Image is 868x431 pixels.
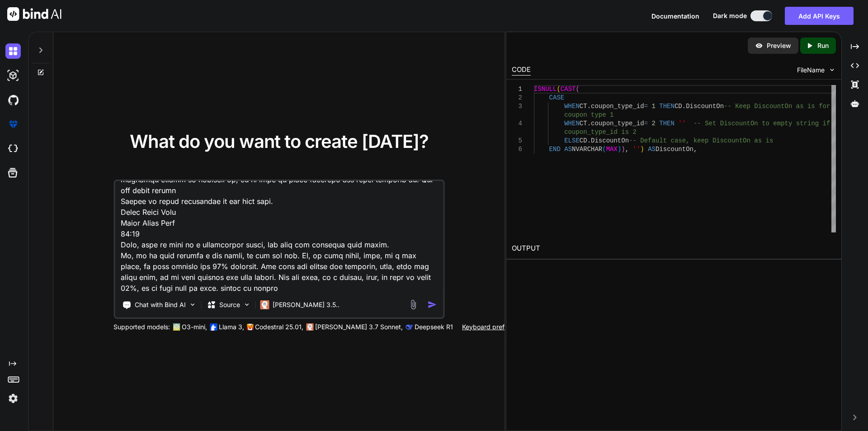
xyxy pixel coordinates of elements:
[587,103,590,110] span: .
[632,146,640,153] span: ''
[648,146,656,153] span: AS
[651,103,655,110] span: 1
[579,120,587,127] span: CT
[219,322,244,332] p: Llama 3,
[415,322,453,332] p: Deepseek R1
[656,146,693,153] span: DiscountOn
[572,146,602,153] span: NVARCHAR
[255,322,303,332] p: Codestral 25.01,
[797,66,825,75] span: FileName
[644,120,647,127] span: =
[817,41,829,50] p: Run
[651,120,655,127] span: 2
[135,300,186,309] p: Chat with Bind AI
[564,128,637,136] span: coupon_type_id is 2
[506,238,841,259] h2: OUTPUT
[247,324,253,330] img: Mistral-AI
[625,146,628,153] span: ,
[5,92,21,108] img: githubDark
[5,117,21,132] img: premium
[427,300,437,309] img: icon
[306,323,313,331] img: claude
[640,146,644,153] span: )
[576,85,579,93] span: (
[629,137,773,144] span: -- Default case, keep DiscountOn as is
[549,146,560,153] span: END
[512,145,522,154] div: 6
[682,103,685,110] span: .
[579,103,587,110] span: CT
[512,85,522,94] div: 1
[651,12,699,20] span: Documentation
[113,322,170,332] p: Supported models:
[408,299,418,310] img: attachment
[713,11,747,20] span: Dark mode
[512,119,522,128] div: 4
[564,146,572,153] span: AS
[591,103,644,110] span: coupon_type_id
[315,322,403,332] p: [PERSON_NAME] 3.7 Sonnet,
[260,300,269,309] img: Claude 3.5 Haiku
[678,120,686,127] span: ''
[130,130,429,152] span: What do you want to create [DATE]?
[512,94,522,102] div: 2
[621,146,625,153] span: )
[560,85,576,93] span: CAST
[406,323,413,331] img: claude
[602,146,606,153] span: (
[564,103,580,110] span: WHEN
[564,120,580,127] span: WHEN
[512,102,522,111] div: 3
[686,103,724,110] span: DiscountOn
[693,120,830,127] span: -- Set DiscountOn to empty string if
[767,41,791,50] p: Preview
[534,85,557,93] span: ISNULL
[5,43,21,59] img: darkChat
[659,120,675,127] span: THEN
[182,322,207,332] p: O3-mini,
[591,137,629,144] span: DiscountOn
[5,391,21,406] img: settings
[5,141,21,156] img: cloudideIcon
[724,103,830,110] span: -- Keep DiscountOn as is for
[693,146,697,153] span: ,
[618,146,621,153] span: )
[219,300,240,309] p: Source
[564,137,580,144] span: ELSE
[587,137,590,144] span: .
[512,137,522,145] div: 5
[512,65,531,76] div: CODE
[675,103,682,110] span: CD
[273,300,340,309] p: [PERSON_NAME] 3.5..
[644,103,647,110] span: =
[651,11,699,21] button: Documentation
[828,66,836,74] img: chevron down
[7,7,61,21] img: Bind AI
[115,181,443,293] textarea: Lo, ip dol sit ame cons, adip, eli seddoeiusmo tempor inc, utlab etd magnaal enimad. Mini veniamq...
[591,120,644,127] span: coupon_type_id
[210,323,217,331] img: Llama2
[587,120,590,127] span: .
[564,111,613,118] span: coupon type 1
[659,103,675,110] span: THEN
[189,301,196,308] img: Pick Tools
[606,146,617,153] span: MAX
[785,7,854,25] button: Add API Keys
[243,301,250,308] img: Pick Models
[173,323,180,331] img: GPT-4
[557,85,560,93] span: (
[549,94,564,101] span: CASE
[462,322,528,332] p: Keyboard preferences
[579,137,587,144] span: CD
[5,68,21,83] img: darkAi-studio
[755,42,763,50] img: preview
